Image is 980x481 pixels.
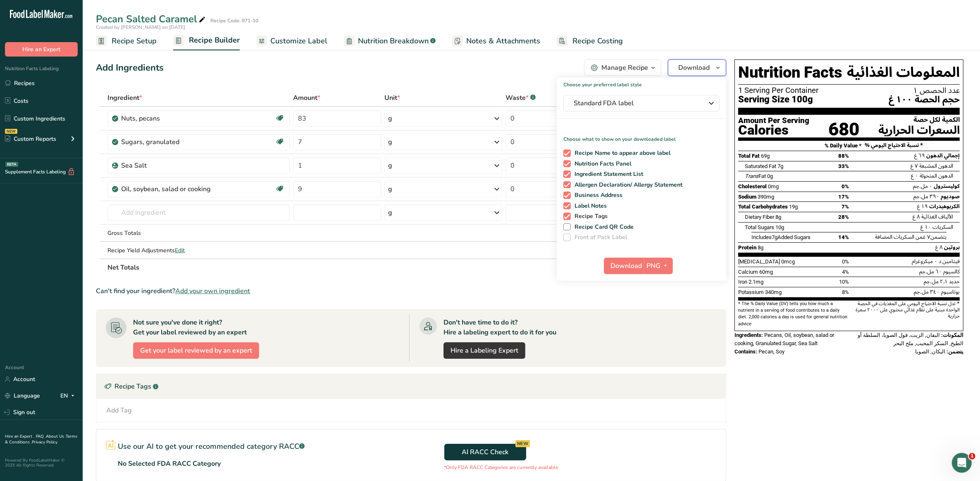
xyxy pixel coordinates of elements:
th: Net Totals [106,258,596,276]
span: Customize Label [270,36,327,47]
span: حديد [949,276,960,287]
span: 7g [777,163,783,169]
span: 8% [842,289,849,295]
button: Download [604,258,644,274]
span: فيتامين د [939,256,960,267]
span: Total Sugars [745,224,774,230]
div: الكمية لكل حصة [878,115,960,136]
a: About Us . [46,434,66,439]
span: حجم الحصة ١٠٠ غ [889,95,960,105]
span: Pecans, Oil, soybean, salad or cooking, Granulated Sugar, Sea Salt [734,332,834,346]
span: Get your label reviewed by an expert [140,346,252,355]
button: Hire an Expert [5,42,78,57]
div: Can't find your ingredient? [96,286,726,296]
span: Recipe Tags [571,213,608,220]
span: Recipe Builder [189,35,240,46]
span: 0mg [768,183,779,190]
span: Download [678,63,710,73]
span: يتضمن من السكريات المضافة [875,231,947,243]
button: PNG [644,258,673,274]
span: 60mg [759,269,773,275]
a: Privacy Policy [32,439,57,445]
span: Ingredients: [734,332,763,338]
span: Potassium [738,289,764,295]
span: Unit [384,93,400,103]
span: Ingredient Statement List [571,171,644,178]
span: بروتين [944,242,960,253]
span: Serving Size 100g [738,95,813,105]
span: 10g [775,224,784,230]
span: 4% [842,269,849,275]
a: Notes & Attachments [452,32,540,50]
input: Add Ingredient [107,204,290,221]
span: Amount [293,93,320,103]
span: 0% [842,258,849,265]
div: 1 Serving Per Container [738,86,960,95]
span: إجمالي الدهون [926,150,960,161]
span: 33% [838,163,849,169]
iframe: Intercom live chat [952,453,972,473]
a: Nutrition Breakdown [344,32,436,50]
div: Sugars, granulated [121,137,224,147]
div: Sea Salt [121,161,224,171]
a: Recipe Costing [557,32,623,50]
button: Download [668,59,726,76]
div: BETA [5,162,18,167]
div: NEW [515,440,530,447]
span: 69g [761,153,770,159]
span: ١٠ غ [920,221,931,233]
span: Ingredient [107,93,142,103]
a: Terms & Conditions . [5,434,77,445]
div: g [388,208,392,218]
span: Cholesterol [738,183,767,190]
span: Includes Added Sugars [751,234,811,240]
div: EN [60,391,78,401]
div: g [388,114,392,123]
span: Nutrition Breakdown [358,36,429,47]
div: Custom Reports [5,135,56,143]
div: Powered By FoodLabelMaker © 2025 All Rights Reserved [5,458,78,468]
span: 17% [838,194,849,200]
span: Recipe Setup [112,36,157,47]
div: Waste [505,93,536,103]
h1: Choose your preferred label style [557,78,726,88]
span: المكونات: [941,332,963,338]
span: Created by [PERSON_NAME] on [DATE] [96,24,185,31]
div: * تدل نسبة الاحتياج اليومي على المغذيات في الحصة الواحدة مبنية على نظام غذائي محتوي على ٢٠٠٠ سعرة... [849,301,960,328]
span: Recipe Costing [572,36,623,47]
span: Add your own ingredient [175,286,250,296]
span: 7g [772,234,777,240]
span: 0g [767,173,773,179]
div: Amount Per Serving [738,117,809,136]
span: 8g [758,244,763,251]
div: g [388,161,392,171]
span: AI RACC Check [462,447,508,457]
p: Use our AI to get your recommended category RACC [118,441,305,452]
div: % نسبة الاحتياج اليومي * [865,142,960,150]
span: 1 [969,453,975,460]
span: ٧ غ [923,231,930,243]
a: Customize Label [256,32,327,50]
span: PNG [647,261,661,271]
span: Sodium [738,194,756,200]
span: 28% [838,214,849,220]
span: Iron [738,279,747,285]
span: Contains: [734,348,757,355]
span: البكان, الصويا [915,348,945,355]
span: ٧ غ [911,160,918,172]
button: Standard FDA label [563,95,720,111]
a: Hire a Labeling Expert [444,342,525,359]
span: Front of Pack Label [571,234,627,241]
span: الألياف الغذائية [921,211,953,223]
div: Add Ingredients [96,61,164,75]
div: % Daily Value * [738,142,861,150]
span: 0mcg [781,258,795,265]
span: ٦٩ غ [914,150,925,161]
span: الدهون المشبعة [919,160,953,172]
span: الكربوهيدرات [929,201,960,212]
span: ٨ غ [935,242,943,253]
span: Fat [745,173,766,179]
div: Not sure you've done it right? Get your label reviewed by an expert [133,318,247,337]
div: * The % Daily Value (DV) tells you how much a nutrient in a serving of food contributes to a dail... [738,301,849,328]
span: 0% [842,183,849,190]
